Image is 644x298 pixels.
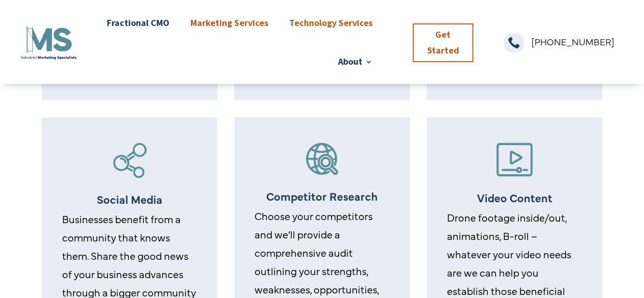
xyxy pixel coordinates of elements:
a: Get Started [413,23,473,62]
a: Fractional CMO [107,4,170,42]
span: Competitor Research [266,187,378,203]
a: Technology Services [289,4,373,42]
p: [PHONE_NUMBER] [531,33,625,51]
a: About [338,42,373,81]
span: Video Content [477,189,552,205]
a: Marketing Services [190,4,268,42]
span:  [503,33,524,53]
span: Social Media [97,191,162,206]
